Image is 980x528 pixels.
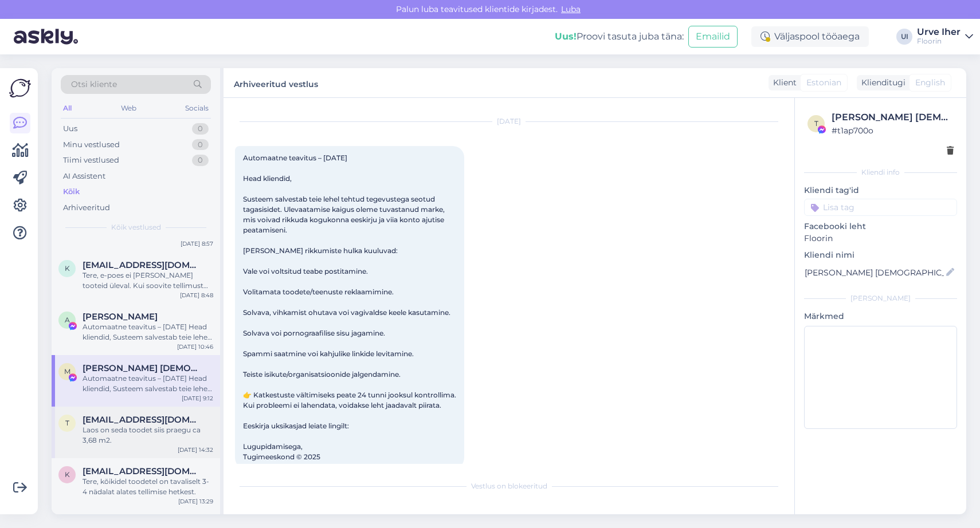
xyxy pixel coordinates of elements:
div: Urve Iher [917,27,961,37]
div: Web [119,101,139,116]
button: Emailid [688,26,738,48]
div: [DATE] 8:57 [181,239,213,248]
b: Uus! [555,31,577,42]
div: UI [896,29,912,45]
span: Estonian [806,77,841,89]
img: Askly Logo [9,77,31,99]
div: AI Assistent [63,171,105,182]
span: karhoovel@gmail.com [83,260,202,270]
div: Klienditugi [857,77,905,89]
div: [DATE] 13:29 [178,497,213,506]
div: Tiimi vestlused [63,155,119,166]
div: [DATE] 14:32 [178,446,213,454]
div: [DATE] 10:46 [177,342,213,351]
div: Tere, kõikidel toodetel on tavaliselt 3-4 nädalat alates tellimise hetkest. [83,476,213,497]
div: Minu vestlused [63,139,120,151]
span: Vestlus on blokeeritud [471,481,547,491]
div: Arhiveeritud [63,202,110,214]
div: Väljaspool tööaega [751,26,869,47]
span: toomas@mhv.ee [83,415,202,425]
div: Klient [769,77,797,89]
div: Automaatne teavitus – [DATE] Head kliendid, Susteem salvestab teie lehel tehtud tegevustega seotu... [83,322,213,342]
div: Laos on seda toodet siis praegu ca 3,68 m2. [83,425,213,446]
div: # t1ap700o [832,124,954,137]
div: Socials [183,101,211,116]
div: 0 [192,123,209,135]
div: Tere, e-poes ei [PERSON_NAME] tooteid üleval. Kui soovite tellimust esitada, siis palun kirjutage... [83,270,213,291]
span: M [64,367,70,376]
input: Lisa tag [804,199,957,216]
span: Automaatne teavitus – [DATE] Head kliendid, Susteem salvestab teie lehel tehtud tegevustega seotu... [243,153,458,461]
span: Luba [558,4,584,14]
p: Kliendi nimi [804,249,957,261]
div: Kliendi info [804,167,957,178]
div: Kõik [63,186,80,198]
div: [PERSON_NAME] [804,293,957,304]
p: Floorin [804,233,957,245]
p: Facebooki leht [804,220,957,233]
span: t [65,419,69,427]
span: A [65,316,70,324]
p: Märkmed [804,310,957,322]
div: Uus [63,123,77,135]
div: Automaatne teavitus – [DATE] Head kliendid, Susteem salvestab teie lehel tehtud tegevustega seotu... [83,373,213,394]
input: Lisa nimi [805,266,944,279]
span: t [814,119,818,128]
div: [PERSON_NAME] [DEMOGRAPHIC_DATA][PERSON_NAME] Allueva [832,111,954,124]
div: [DATE] [235,116,783,127]
span: kruusemari@gmail.com [83,466,202,476]
span: Otsi kliente [71,78,117,90]
p: Kliendi tag'id [804,184,957,196]
a: Urve IherFloorin [917,27,973,46]
span: English [915,77,945,89]
span: k [65,470,70,479]
div: All [61,101,74,116]
div: Proovi tasuta juba täna: [555,30,684,44]
div: Floorin [917,37,961,46]
div: [DATE] 8:48 [180,291,213,300]
span: Maria Jesus Fuertes Allueva [83,363,202,373]
label: Arhiveeritud vestlus [234,75,318,90]
span: k [65,264,70,273]
div: 0 [192,139,209,151]
div: [DATE] 9:12 [182,394,213,403]
div: 0 [192,155,209,166]
span: Kõik vestlused [111,222,161,233]
span: Alba Vallejo [83,312,158,322]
